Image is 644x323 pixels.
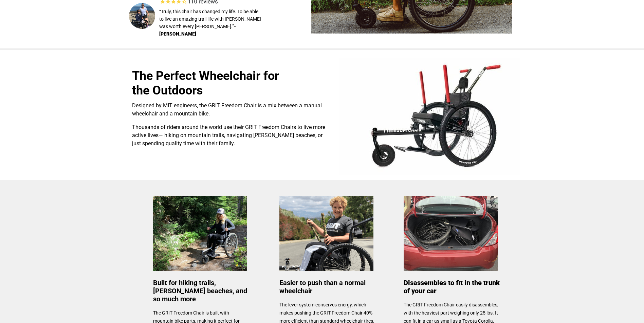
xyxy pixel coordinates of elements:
span: Disassembles to fit in the trunk of your car [404,279,500,295]
span: Easier to push than a normal wheelchair [279,279,366,295]
input: Get more information [24,164,82,176]
span: Thousands of riders around the world use their GRIT Freedom Chairs to live more active lives— hik... [132,124,325,147]
span: Built for hiking trails, [PERSON_NAME] beaches, and so much more [153,279,247,303]
span: Designed by MIT engineers, the GRIT Freedom Chair is a mix between a manual wheelchair and a moun... [132,102,322,117]
span: The Perfect Wheelchair for the Outdoors [132,69,279,98]
span: “Truly, this chair has changed my life. To be able to live an amazing trail life with [PERSON_NAM... [159,9,261,29]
